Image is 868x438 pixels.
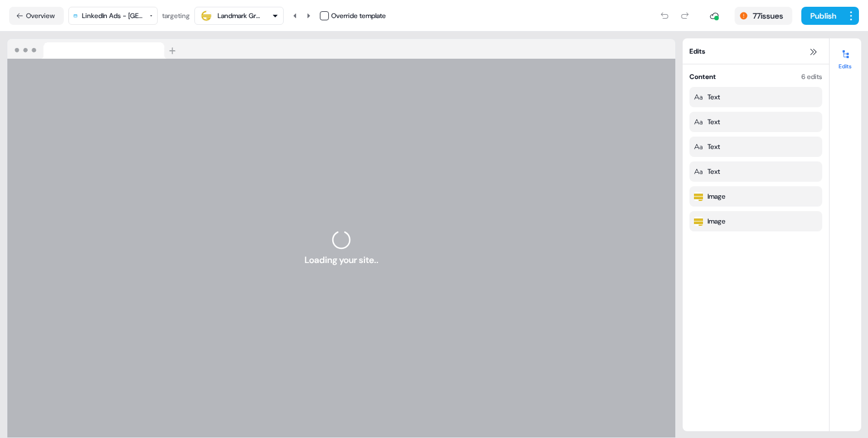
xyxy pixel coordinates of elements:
img: Browser topbar [7,39,181,59]
button: 77issues [735,7,792,25]
div: targeting [162,10,190,21]
div: Text [708,141,720,152]
div: Text [708,166,720,177]
div: Text [708,116,720,128]
div: Landmark Group [218,10,263,21]
button: Publish [801,7,843,25]
div: Text [708,91,720,103]
div: Image [708,191,726,202]
button: Overview [9,7,64,25]
div: LinkedIn Ads - [GEOGRAPHIC_DATA] - Festive V2 [82,10,145,21]
div: Content [689,71,716,82]
span: Loading your site.. [305,253,379,267]
div: 6 edits [801,71,822,82]
button: Landmark Group [194,7,284,25]
div: Override template [331,10,386,21]
div: Image [708,216,726,227]
button: Edits [830,45,861,70]
span: Edits [689,46,705,57]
